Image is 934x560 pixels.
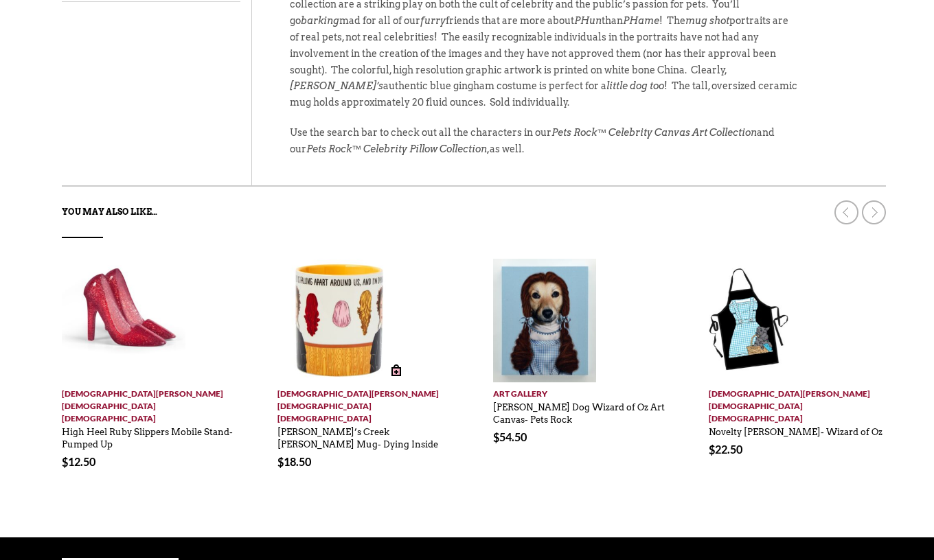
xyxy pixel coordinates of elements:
[493,430,527,443] bdi: 54.50
[420,15,446,26] em: furry
[574,15,602,26] em: PHun
[277,382,455,425] a: [DEMOGRAPHIC_DATA][PERSON_NAME][DEMOGRAPHIC_DATA][DEMOGRAPHIC_DATA]
[301,15,339,26] em: barking
[277,420,438,450] a: [PERSON_NAME]’s Creek [PERSON_NAME] Mug- Dying Inside
[606,80,664,91] em: little dog too
[493,395,665,425] a: [PERSON_NAME] Dog Wizard of Oz Art Canvas- Pets Rock
[277,455,311,468] bdi: 18.50
[623,15,659,26] em: PHame
[709,443,742,456] bdi: 22.50
[306,143,490,154] em: Pets Rock™ Celebrity Pillow Collection,
[290,125,798,172] p: Use the search bar to check out all the characters in our and our as well.
[685,15,729,26] em: mug shot
[62,455,68,468] span: $
[709,382,886,425] a: [DEMOGRAPHIC_DATA][PERSON_NAME][DEMOGRAPHIC_DATA][DEMOGRAPHIC_DATA]
[709,420,882,438] a: Novelty [PERSON_NAME]- Wizard of Oz
[290,80,383,91] em: [PERSON_NAME]’s
[709,443,715,456] span: $
[493,430,499,443] span: $
[551,127,757,138] em: Pets Rock™ Celebrity Canvas Art Collection
[62,455,95,468] bdi: 12.50
[493,382,670,400] a: Art Gallery
[62,420,233,450] a: High Heel Ruby Slippers Mobile Stand- Pumped Up
[277,455,284,468] span: $
[62,207,157,217] strong: You may also like…
[62,382,239,425] a: [DEMOGRAPHIC_DATA][PERSON_NAME][DEMOGRAPHIC_DATA][DEMOGRAPHIC_DATA]
[384,358,408,382] a: Add to cart: “Schitt's Creek Moira Rose Mug- Dying Inside”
